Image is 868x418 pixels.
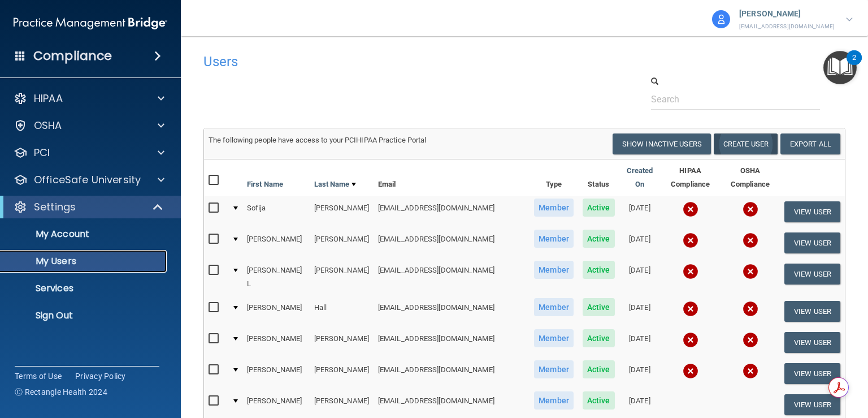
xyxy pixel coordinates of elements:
[14,92,164,105] a: HIPAA
[34,173,141,187] p: OfficeSafe University
[242,196,310,227] td: Sofija
[780,133,840,154] a: Export All
[14,119,164,132] a: OSHA
[683,201,698,217] img: cross.ca9f0e7f.svg
[619,296,661,327] td: [DATE]
[743,264,758,279] img: cross.ca9f0e7f.svg
[203,54,571,69] h4: Users
[784,201,840,222] button: View User
[14,12,167,35] img: PMB logo
[75,370,126,382] a: Privacy Policy
[784,332,840,353] button: View User
[247,178,283,191] a: First Name
[583,298,615,316] span: Active
[534,261,574,279] span: Member
[534,230,574,248] span: Member
[583,391,615,410] span: Active
[619,227,661,258] td: [DATE]
[310,296,374,327] td: Hall
[743,201,758,217] img: cross.ca9f0e7f.svg
[583,360,615,378] span: Active
[34,119,62,132] p: OSHA
[310,327,374,358] td: [PERSON_NAME]
[583,329,615,347] span: Active
[619,327,661,358] td: [DATE]
[310,196,374,227] td: [PERSON_NAME]
[7,229,162,240] p: My Account
[660,160,721,196] th: HIPAA Compliance
[721,160,780,196] th: OSHA Compliance
[784,232,840,253] button: View User
[374,358,530,389] td: [EMAIL_ADDRESS][DOMAIN_NAME]
[14,200,164,214] a: Settings
[33,48,112,64] h4: Compliance
[739,7,835,21] p: [PERSON_NAME]
[7,256,162,267] p: My Users
[534,391,574,410] span: Member
[823,51,857,84] button: Open Resource Center, 2 new notifications
[374,258,530,296] td: [EMAIL_ADDRESS][DOMAIN_NAME]
[15,370,62,382] a: Terms of Use
[583,261,615,279] span: Active
[743,301,758,317] img: cross.ca9f0e7f.svg
[314,178,356,191] a: Last Name
[583,230,615,248] span: Active
[784,301,840,322] button: View User
[624,164,656,191] a: Created On
[619,196,661,227] td: [DATE]
[14,173,164,187] a: OfficeSafe University
[374,327,530,358] td: [EMAIL_ADDRESS][DOMAIN_NAME]
[374,196,530,227] td: [EMAIL_ADDRESS][DOMAIN_NAME]
[34,200,76,214] p: Settings
[7,310,162,321] p: Sign Out
[7,283,162,294] p: Services
[534,298,574,316] span: Member
[34,146,50,160] p: PCI
[242,227,310,258] td: [PERSON_NAME]
[619,258,661,296] td: [DATE]
[530,160,578,196] th: Type
[578,160,619,196] th: Status
[242,358,310,389] td: [PERSON_NAME]
[534,360,574,378] span: Member
[683,232,698,248] img: cross.ca9f0e7f.svg
[583,199,615,217] span: Active
[374,160,530,196] th: Email
[613,133,711,154] button: Show Inactive Users
[310,358,374,389] td: [PERSON_NAME]
[209,136,427,144] span: The following people have access to your PCIHIPAA Practice Portal
[534,329,574,347] span: Member
[374,227,530,258] td: [EMAIL_ADDRESS][DOMAIN_NAME]
[743,394,758,410] img: tick.e7d51cea.svg
[15,386,107,398] span: Ⓒ Rectangle Health 2024
[242,327,310,358] td: [PERSON_NAME]
[310,258,374,296] td: [PERSON_NAME]
[374,296,530,327] td: [EMAIL_ADDRESS][DOMAIN_NAME]
[784,264,840,285] button: View User
[673,339,854,383] iframe: Drift Widget Chat Controller
[714,133,778,154] button: Create User
[739,21,835,32] p: [EMAIL_ADDRESS][DOMAIN_NAME]
[310,227,374,258] td: [PERSON_NAME]
[743,332,758,348] img: cross.ca9f0e7f.svg
[683,301,698,317] img: cross.ca9f0e7f.svg
[651,89,820,110] input: Search
[846,18,853,21] img: arrow-down.227dba2b.svg
[852,58,856,72] div: 2
[712,10,730,28] img: avatar.17b06cb7.svg
[784,394,840,415] button: View User
[683,394,698,410] img: tick.e7d51cea.svg
[242,258,310,296] td: [PERSON_NAME] L
[683,332,698,348] img: cross.ca9f0e7f.svg
[34,92,63,105] p: HIPAA
[534,199,574,217] span: Member
[743,232,758,248] img: cross.ca9f0e7f.svg
[242,296,310,327] td: [PERSON_NAME]
[14,146,164,160] a: PCI
[683,264,698,279] img: cross.ca9f0e7f.svg
[619,358,661,389] td: [DATE]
